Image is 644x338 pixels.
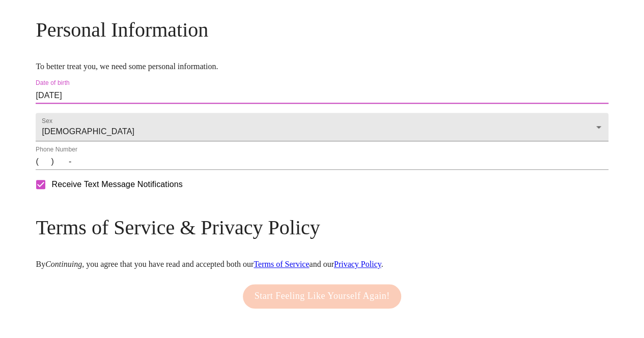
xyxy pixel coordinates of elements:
[36,146,77,152] label: Phone Number
[334,260,381,268] a: Privacy Policy
[36,113,608,141] div: [DEMOGRAPHIC_DATA]
[36,18,608,42] h3: Personal Information
[36,216,608,239] h3: Terms of Service & Privacy Policy
[45,260,82,268] em: Continuing
[36,260,608,269] p: By , you agree that you have read and accepted both our and our .
[51,178,182,191] span: Receive Text Message Notifications
[36,80,70,86] label: Date of birth
[36,62,608,71] p: To better treat you, we need some personal information.
[254,260,309,268] a: Terms of Service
